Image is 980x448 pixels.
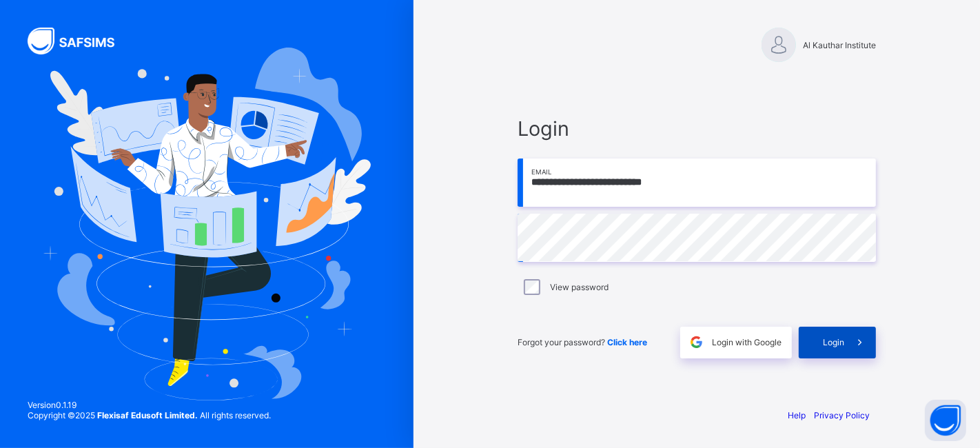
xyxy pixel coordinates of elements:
a: Click here [607,337,647,347]
span: Login with Google [712,337,782,347]
img: google.396cfc9801f0270233282035f929180a.svg [688,334,704,350]
label: View password [550,282,609,292]
span: Al Kauthar Institute [803,40,876,50]
span: Login [823,337,844,347]
span: Login [518,116,876,141]
span: Forgot your password? [518,337,647,347]
a: Privacy Policy [814,410,870,420]
img: SAFSIMS Logo [28,28,131,54]
strong: Flexisaf Edusoft Limited. [97,410,198,420]
span: Version 0.1.19 [28,400,271,410]
span: Copyright © 2025 All rights reserved. [28,410,271,420]
button: Open asap [925,400,966,441]
img: Hero Image [43,48,371,400]
a: Help [788,410,806,420]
